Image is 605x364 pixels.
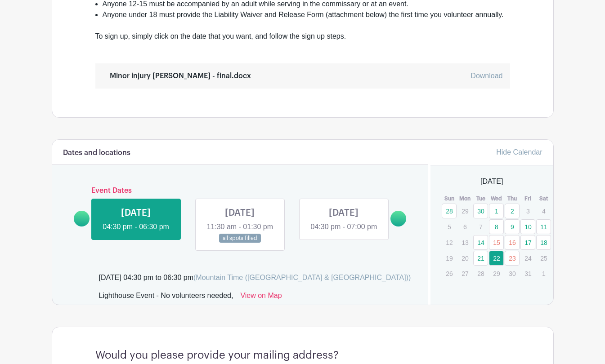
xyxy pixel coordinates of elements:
p: 20 [457,251,472,265]
a: Hide Calendar [496,148,542,156]
p: 3 [520,204,535,218]
a: View on Map [240,290,282,305]
p: 31 [520,266,535,280]
a: 18 [536,235,551,250]
a: 28 [442,204,457,218]
a: 1 [489,204,504,218]
p: 30 [505,266,520,280]
a: 2 [505,204,520,218]
li: Anyone under 18 must provide the Liability Waiver and Release Form (attachment below) the first t... [103,9,510,20]
a: 15 [489,235,504,250]
p: 12 [442,235,457,249]
p: 29 [457,204,472,218]
a: 9 [505,219,520,234]
p: 24 [520,251,535,265]
p: 6 [457,220,472,234]
p: 28 [473,266,488,280]
a: 16 [505,235,520,250]
th: Fri [520,194,536,203]
a: 17 [520,235,535,250]
h6: Event Dates [90,186,391,195]
a: 10 [520,219,535,234]
th: Wed [488,194,504,203]
p: 19 [442,251,457,265]
p: 29 [489,266,504,280]
p: 5 [442,220,457,234]
p: 13 [457,235,472,249]
p: 27 [457,266,472,280]
h4: Would you please provide your mailing address? [95,349,339,362]
a: 23 [505,251,520,266]
th: Tue [473,194,488,203]
a: 8 [489,219,504,234]
span: (Mountain Time ([GEOGRAPHIC_DATA] & [GEOGRAPHIC_DATA])) [193,274,411,281]
p: 4 [536,204,551,218]
a: 30 [473,204,488,218]
span: [DATE] [480,176,503,187]
div: Minor injury [PERSON_NAME] - final.docx [103,71,251,81]
h6: Dates and locations [63,149,130,157]
div: Lighthouse Event - No volunteers needed, [99,290,233,305]
a: Download [471,72,502,80]
a: 21 [473,251,488,266]
th: Mon [457,194,473,203]
th: Sat [536,194,551,203]
div: [DATE] 04:30 pm to 06:30 pm [99,272,411,283]
a: 11 [536,219,551,234]
a: 14 [473,235,488,250]
th: Sun [441,194,457,203]
th: Thu [504,194,520,203]
p: 1 [536,266,551,280]
a: 22 [489,251,504,266]
p: 26 [442,266,457,280]
p: 25 [536,251,551,265]
p: 7 [473,220,488,234]
div: To sign up, simply click on the date that you want, and follow the sign up steps. [95,31,510,42]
